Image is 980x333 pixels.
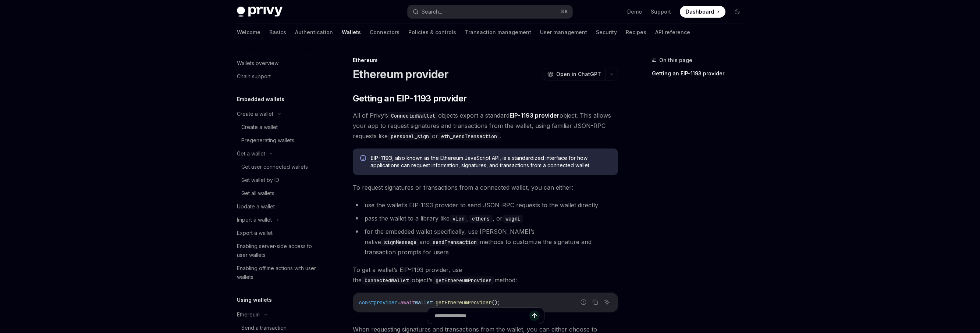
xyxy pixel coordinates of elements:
[353,110,618,141] span: All of Privy’s objects export a standard object. This allows your app to request signatures and t...
[602,297,612,307] button: Ask AI
[231,262,325,284] a: Enabling offline actions with user wallets
[503,215,523,223] code: wagmi
[370,155,392,161] a: EIP-1193
[540,24,587,41] a: User management
[408,24,456,41] a: Policies & controls
[433,276,494,284] code: getEthereumProvider
[237,229,273,237] div: Export a wallet
[388,132,432,140] code: personal_sign
[241,123,278,132] div: Create a wallet
[465,24,531,41] a: Transaction management
[353,265,618,285] span: To get a wallet’s EIP-1193 provider, use the object’s method:
[237,215,272,224] div: Import a wallet
[237,7,283,17] img: dark logo
[579,297,588,307] button: Report incorrect code
[237,310,260,319] div: Ethereum
[400,299,415,306] span: await
[231,121,325,134] a: Create a wallet
[241,176,279,185] div: Get wallet by ID
[381,238,419,246] code: signMessage
[596,24,617,41] a: Security
[231,226,325,240] a: Export a wallet
[237,242,321,259] div: Enabling server-side access to user wallets
[655,24,690,41] a: API reference
[680,6,725,18] a: Dashboard
[370,24,400,41] a: Connectors
[237,59,278,68] div: Wallets overview
[397,299,400,306] span: =
[241,162,308,171] div: Get user connected wallets
[231,187,325,200] a: Get all wallets
[237,296,272,304] h5: Using wallets
[436,299,491,306] span: getEthereumProvider
[415,299,433,306] span: wallet
[430,238,480,246] code: sendTransaction
[237,72,271,81] div: Chain support
[353,68,448,81] h1: Ethereum provider
[231,160,325,173] a: Get user connected wallets
[241,189,274,198] div: Get all wallets
[353,182,618,193] span: To request signatures or transactions from a connected wallet, you can either:
[408,5,572,18] button: Search...⌘K
[433,299,436,306] span: .
[469,215,493,223] code: ethers
[353,200,618,210] li: use the wallet’s EIP-1193 provider to send JSON-RPC requests to the wallet directly
[731,6,743,18] button: Toggle dark mode
[353,226,618,257] li: for the embedded wallet specifically, use [PERSON_NAME]’s native and methods to customize the sig...
[450,215,467,223] code: viem
[543,68,606,80] button: Open in ChatGPT
[295,24,333,41] a: Authentication
[388,112,438,120] code: ConnectedWallet
[231,70,325,83] a: Chain support
[237,202,275,211] div: Update a wallet
[374,299,397,306] span: provider
[353,57,618,64] div: Ethereum
[237,110,273,118] div: Create a wallet
[370,154,611,169] span: , also known as the Ethereum JavaScript API, is a standardized interface for how applications can...
[359,299,374,306] span: const
[360,155,367,162] svg: Info
[231,240,325,262] a: Enabling server-side access to user wallets
[422,7,442,16] div: Search...
[659,56,692,65] span: On this page
[651,8,671,15] a: Support
[241,323,287,332] div: Send a transaction
[438,132,500,140] code: eth_sendTransaction
[231,200,325,213] a: Update a wallet
[509,112,560,119] a: EIP-1193 provider
[237,24,260,41] a: Welcome
[590,297,600,307] button: Copy the contents from the code block
[241,136,294,145] div: Pregenerating wallets
[342,24,361,41] a: Wallets
[686,8,714,15] span: Dashboard
[269,24,286,41] a: Basics
[231,57,325,70] a: Wallets overview
[231,173,325,187] a: Get wallet by ID
[353,93,466,104] span: Getting an EIP-1193 provider
[529,311,540,321] button: Send message
[237,149,265,158] div: Get a wallet
[627,8,642,15] a: Demo
[237,264,321,282] div: Enabling offline actions with user wallets
[353,213,618,223] li: pass the wallet to a library like , , or
[652,68,749,79] a: Getting an EIP-1193 provider
[491,299,500,306] span: ();
[556,71,601,78] span: Open in ChatGPT
[560,9,568,15] span: ⌘ K
[231,134,325,147] a: Pregenerating wallets
[362,276,412,284] code: ConnectedWallet
[237,95,284,104] h5: Embedded wallets
[626,24,646,41] a: Recipes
